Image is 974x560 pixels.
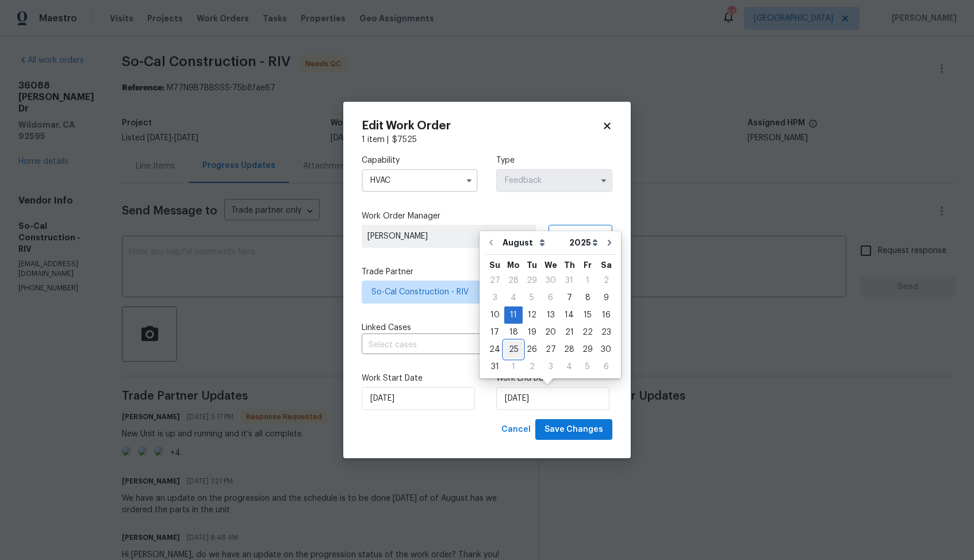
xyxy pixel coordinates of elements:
div: 3 [485,290,504,306]
div: 19 [523,324,541,340]
div: 17 [485,324,504,340]
abbr: Tuesday [527,261,537,269]
div: Fri Sep 05 2025 [578,358,597,375]
div: 20 [541,324,560,340]
div: 23 [597,324,615,340]
div: Thu Aug 28 2025 [560,341,578,358]
div: Sat Aug 23 2025 [597,324,615,341]
div: Sun Aug 24 2025 [485,341,504,358]
input: M/D/YYYY [362,387,475,410]
button: Save Changes [535,419,612,440]
div: 18 [504,324,523,340]
div: Thu Aug 14 2025 [560,306,578,324]
button: Show options [597,174,611,187]
div: Fri Aug 01 2025 [578,272,597,289]
div: 31 [485,359,504,375]
div: Thu Sep 04 2025 [560,358,578,375]
div: Tue Aug 05 2025 [523,289,541,306]
label: Work Order Manager [362,210,612,222]
div: 10 [485,307,504,323]
div: 14 [560,307,578,323]
div: Fri Aug 22 2025 [578,324,597,341]
h2: Edit Work Order [362,120,602,132]
div: Sat Sep 06 2025 [597,358,615,375]
div: 5 [578,359,597,375]
span: Linked Cases [362,322,411,333]
div: Tue Aug 26 2025 [523,341,541,358]
div: Thu Aug 07 2025 [560,289,578,306]
div: Wed Aug 13 2025 [541,306,560,324]
div: 27 [485,273,504,289]
span: Cancel [501,423,531,437]
div: 4 [560,359,578,375]
div: Wed Aug 06 2025 [541,289,560,306]
abbr: Saturday [601,261,612,269]
div: Wed Jul 30 2025 [541,272,560,289]
div: 27 [541,342,560,358]
label: Trade Partner [362,266,612,278]
input: M/D/YYYY [496,387,609,410]
div: Fri Aug 08 2025 [578,289,597,306]
span: Save Changes [544,423,603,437]
div: 12 [523,307,541,323]
div: 8 [578,290,597,306]
div: 24 [485,342,504,358]
div: 30 [597,342,615,358]
div: 4 [504,290,523,306]
div: Tue Aug 19 2025 [523,324,541,341]
select: Month [500,234,566,251]
div: Sun Jul 27 2025 [485,272,504,289]
div: 28 [560,342,578,358]
div: Sat Aug 09 2025 [597,289,615,306]
div: Fri Aug 15 2025 [578,306,597,324]
div: 9 [597,290,615,306]
div: 29 [578,342,597,358]
div: 31 [560,273,578,289]
label: Work Start Date [362,373,478,384]
div: Sat Aug 02 2025 [597,272,615,289]
div: 2 [523,359,541,375]
abbr: Monday [507,261,520,269]
div: Thu Jul 31 2025 [560,272,578,289]
div: 1 [578,273,597,289]
div: Mon Sep 01 2025 [504,358,523,375]
div: Mon Aug 11 2025 [504,306,523,324]
div: 1 [504,359,523,375]
div: 3 [541,359,560,375]
span: Assign [558,231,586,242]
div: Wed Sep 03 2025 [541,358,560,375]
abbr: Sunday [489,261,500,269]
abbr: Friday [584,261,592,269]
button: Go to next month [601,231,618,254]
div: Sat Aug 30 2025 [597,341,615,358]
div: 26 [523,342,541,358]
button: Show options [462,174,476,187]
div: 15 [578,307,597,323]
input: Select cases [362,336,580,354]
label: Capability [362,155,478,166]
div: 22 [578,324,597,340]
div: 28 [504,273,523,289]
div: 6 [597,359,615,375]
div: Sun Aug 10 2025 [485,306,504,324]
div: Sun Aug 31 2025 [485,358,504,375]
div: 6 [541,290,560,306]
div: 7 [560,290,578,306]
label: Type [496,155,612,166]
div: Tue Sep 02 2025 [523,358,541,375]
div: Fri Aug 29 2025 [578,341,597,358]
div: Thu Aug 21 2025 [560,324,578,341]
input: Select... [496,169,612,192]
button: Go to previous month [482,231,500,254]
div: 1 item | [362,134,612,145]
div: 21 [560,324,578,340]
div: Mon Aug 18 2025 [504,324,523,341]
div: 25 [504,342,523,358]
button: Cancel [497,419,535,440]
div: 5 [523,290,541,306]
div: Mon Jul 28 2025 [504,272,523,289]
span: $ 7525 [392,136,417,144]
div: 29 [523,273,541,289]
div: Sun Aug 17 2025 [485,324,504,341]
abbr: Thursday [564,261,575,269]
